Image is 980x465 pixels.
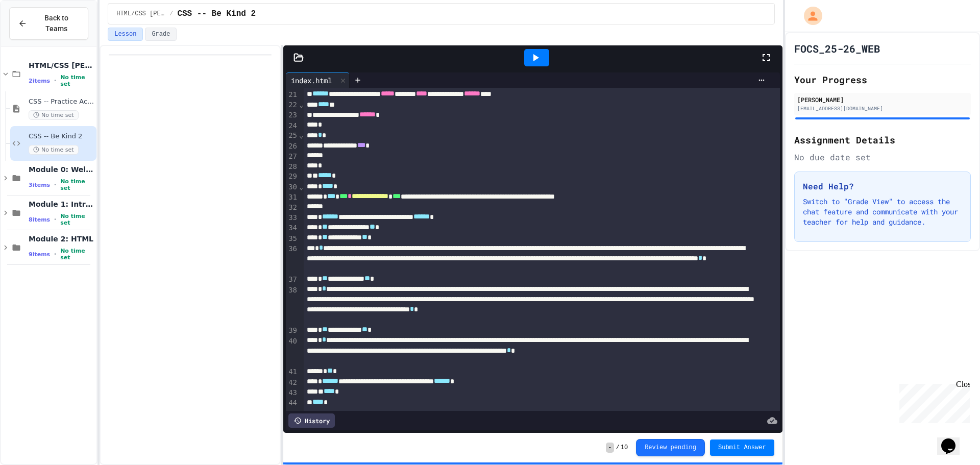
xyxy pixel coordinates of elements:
[54,215,56,224] span: •
[29,165,94,174] span: Module 0: Welcome to Web Development
[29,234,94,243] span: Module 2: HTML
[4,4,70,65] div: Chat with us now!Close
[793,4,825,28] div: My Account
[54,181,56,189] span: •
[33,13,80,34] span: Back to Teams
[60,248,94,261] span: No time set
[29,216,50,223] span: 8 items
[937,424,970,455] iframe: chat widget
[29,78,50,84] span: 2 items
[54,250,56,258] span: •
[616,444,620,452] span: /
[286,110,299,120] div: 23
[60,178,94,191] span: No time set
[621,444,628,452] span: 10
[286,326,299,336] div: 39
[29,145,79,155] span: No time set
[286,398,299,408] div: 44
[794,41,880,56] h1: FOCS_25-26_WEB
[29,97,94,106] span: CSS -- Practice Activity 1
[286,388,299,398] div: 43
[718,444,766,452] span: Submit Answer
[286,192,299,203] div: 31
[286,285,299,326] div: 38
[169,10,173,18] span: /
[895,380,970,423] iframe: chat widget
[286,100,299,110] div: 22
[636,439,705,456] button: Review pending
[286,234,299,244] div: 35
[286,378,299,388] div: 42
[108,28,143,41] button: Lesson
[606,443,614,453] span: -
[286,121,299,131] div: 24
[286,367,299,377] div: 41
[177,8,256,20] span: CSS -- Be Kind 2
[286,223,299,233] div: 34
[794,133,971,147] h2: Assignment Details
[803,197,962,227] p: Switch to "Grade View" to access the chat feature and communicate with your teacher for help and ...
[299,131,304,139] span: Fold line
[710,439,774,456] button: Submit Answer
[60,213,94,226] span: No time set
[54,77,56,85] span: •
[9,7,88,40] button: Back to Teams
[145,28,177,41] button: Grade
[29,110,79,120] span: No time set
[299,101,304,109] span: Fold line
[286,203,299,213] div: 32
[29,132,94,141] span: CSS -- Be Kind 2
[286,172,299,182] div: 29
[116,10,165,18] span: HTML/CSS Campbell
[60,74,94,87] span: No time set
[288,413,335,428] div: History
[286,182,299,192] div: 30
[286,152,299,162] div: 27
[29,61,94,70] span: HTML/CSS [PERSON_NAME]
[797,105,968,112] div: [EMAIL_ADDRESS][DOMAIN_NAME]
[29,200,94,209] span: Module 1: Intro to the Web
[286,213,299,223] div: 33
[286,336,299,367] div: 40
[286,275,299,285] div: 37
[286,141,299,152] div: 26
[29,182,50,188] span: 3 items
[797,95,968,104] div: [PERSON_NAME]
[286,162,299,172] div: 28
[286,90,299,100] div: 21
[286,75,337,86] div: index.html
[286,72,350,88] div: index.html
[794,151,971,163] div: No due date set
[286,131,299,141] div: 25
[29,251,50,258] span: 9 items
[299,183,304,191] span: Fold line
[286,244,299,275] div: 36
[794,72,971,87] h2: Your Progress
[803,180,962,192] h3: Need Help?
